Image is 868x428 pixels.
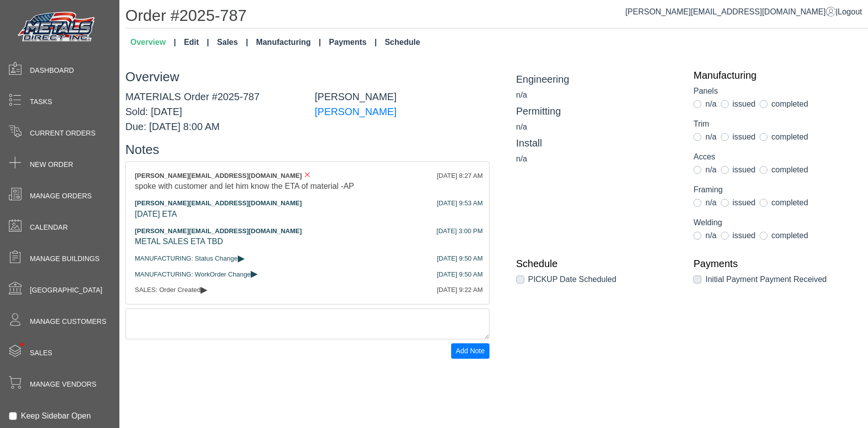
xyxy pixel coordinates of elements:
[135,270,480,280] div: MANUFACTURING: WorkOrder Change
[315,106,396,117] a: [PERSON_NAME]
[693,69,856,81] a: Manufacturing
[30,379,96,390] span: Manage Vendors
[30,348,52,358] span: Sales
[135,199,302,207] span: [PERSON_NAME][EMAIL_ADDRESS][DOMAIN_NAME]
[135,285,480,295] div: SALES: Order Created
[30,159,73,170] span: New Order
[200,286,207,292] span: ▸
[126,32,180,52] a: Overview
[135,208,480,220] div: [DATE] ETA
[30,97,52,107] span: Tasks
[516,258,679,270] a: Schedule
[307,89,497,134] div: [PERSON_NAME]
[437,254,482,264] div: [DATE] 9:50 AM
[135,254,480,264] div: MANUFACTURING: Status Change
[437,285,482,295] div: [DATE] 9:22 AM
[9,328,35,361] span: •
[30,128,96,139] span: Current Orders
[516,121,679,133] div: n/a
[118,89,307,134] div: MATERIALS Order #2025-787 Sold: [DATE] Due: [DATE] 8:00 AM
[451,343,489,359] button: Add Note
[528,274,617,285] label: PICKUP Date Scheduled
[437,171,482,181] div: [DATE] 8:27 AM
[30,254,99,264] span: Manage Buildings
[437,198,482,208] div: [DATE] 9:53 AM
[516,137,679,149] h5: Install
[135,180,480,192] div: spoke with customer and let him know the ETA of material -AP
[180,32,213,52] a: Edit
[516,153,679,165] div: n/a
[135,172,302,179] span: [PERSON_NAME][EMAIL_ADDRESS][DOMAIN_NAME]
[135,227,302,235] span: [PERSON_NAME][EMAIL_ADDRESS][DOMAIN_NAME]
[516,73,679,85] h5: Engineering
[125,142,489,157] h3: Notes
[135,236,480,248] div: METAL SALES ETA TBD
[30,316,106,327] span: Manage Customers
[625,7,836,16] a: [PERSON_NAME][EMAIL_ADDRESS][DOMAIN_NAME]
[21,410,91,422] label: Keep Sidebar Open
[516,89,679,101] div: n/a
[30,191,92,201] span: Manage Orders
[705,274,827,285] label: Initial Payment Payment Received
[125,69,489,85] h3: Overview
[456,347,484,355] span: Add Note
[437,270,482,280] div: [DATE] 9:50 AM
[838,7,862,16] span: Logout
[625,6,862,18] div: |
[251,270,258,277] span: ▸
[516,105,679,117] h5: Permitting
[125,6,868,28] h1: Order #2025-787
[30,65,74,76] span: Dashboard
[30,285,102,295] span: [GEOGRAPHIC_DATA]
[693,258,856,270] a: Payments
[437,226,483,236] div: [DATE] 3:00 PM
[252,32,325,52] a: Manufacturing
[213,32,252,52] a: Sales
[381,32,424,52] a: Schedule
[238,255,245,261] span: ▸
[325,32,381,52] a: Payments
[30,222,68,233] span: Calendar
[15,9,99,46] img: Metals Direct Inc Logo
